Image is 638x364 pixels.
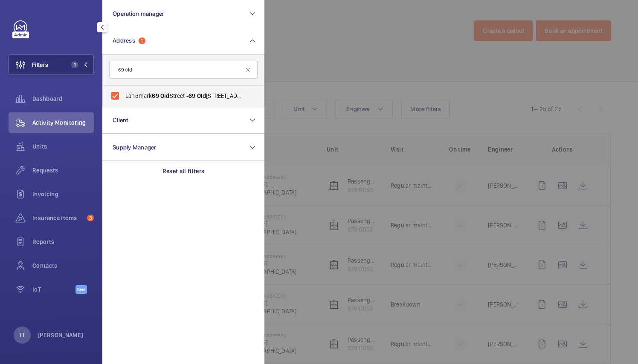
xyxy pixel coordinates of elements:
span: 3 [87,215,94,221]
span: Insurance items [32,214,84,222]
span: Reports [32,238,94,246]
span: Beta [75,285,87,294]
button: Filters1 [9,54,94,75]
span: Units [32,142,94,151]
span: Filters [32,60,48,69]
span: Requests [32,166,94,175]
span: Activity Monitoring [32,118,94,127]
p: [PERSON_NAME] [38,331,84,339]
span: IoT [32,285,75,294]
p: TT [19,331,25,339]
span: 1 [71,61,78,68]
span: Dashboard [32,95,94,103]
span: Invoicing [32,190,94,198]
span: Contacts [32,261,94,270]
